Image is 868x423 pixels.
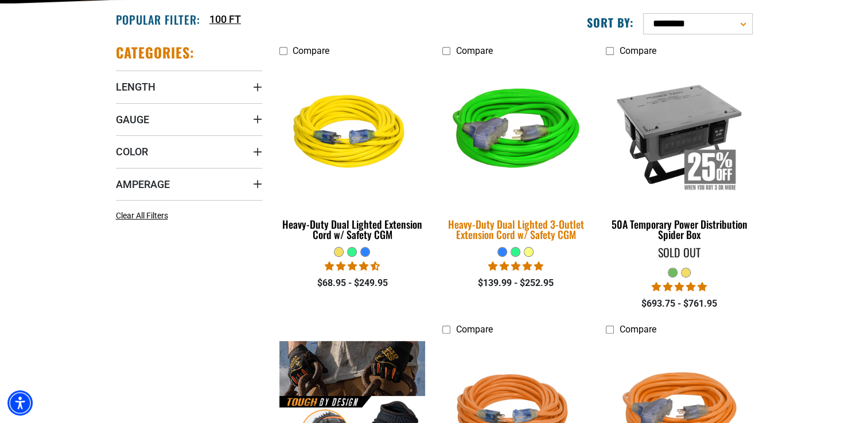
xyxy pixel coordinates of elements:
[116,44,195,61] h2: Categories:
[442,219,589,240] div: Heavy-Duty Dual Lighted 3-Outlet Extension Cord w/ Safety CGM
[116,145,148,158] span: Color
[7,390,33,416] div: Accessibility Menu
[116,178,170,191] span: Amperage
[606,62,752,246] a: 50A Temporary Power Distribution Spider Box 50A Temporary Power Distribution Spider Box
[116,80,155,93] span: Length
[442,62,589,246] a: neon green Heavy-Duty Dual Lighted 3-Outlet Extension Cord w/ Safety CGM
[116,103,262,135] summary: Gauge
[280,68,425,199] img: yellow
[619,45,656,56] span: Compare
[116,211,168,220] span: Clear All Filters
[116,70,262,103] summary: Length
[293,45,329,56] span: Compare
[587,15,634,30] label: Sort by:
[652,281,707,292] span: 5.00 stars
[116,12,200,27] h2: Popular Filter:
[116,113,149,126] span: Gauge
[606,246,752,258] div: Sold Out
[456,324,492,335] span: Compare
[442,276,589,290] div: $139.99 - $252.95
[488,261,543,272] span: 4.92 stars
[116,168,262,200] summary: Amperage
[606,219,752,240] div: 50A Temporary Power Distribution Spider Box
[279,62,426,246] a: yellow Heavy-Duty Dual Lighted Extension Cord w/ Safety CGM
[116,210,173,222] a: Clear All Filters
[279,219,426,240] div: Heavy-Duty Dual Lighted Extension Cord w/ Safety CGM
[456,45,492,56] span: Compare
[619,324,656,335] span: Compare
[607,68,752,199] img: 50A Temporary Power Distribution Spider Box
[606,297,752,311] div: $693.75 - $761.95
[279,276,426,290] div: $68.95 - $249.95
[325,261,380,272] span: 4.64 stars
[116,135,262,167] summary: Color
[435,60,596,207] img: neon green
[209,11,241,27] a: 100 FT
